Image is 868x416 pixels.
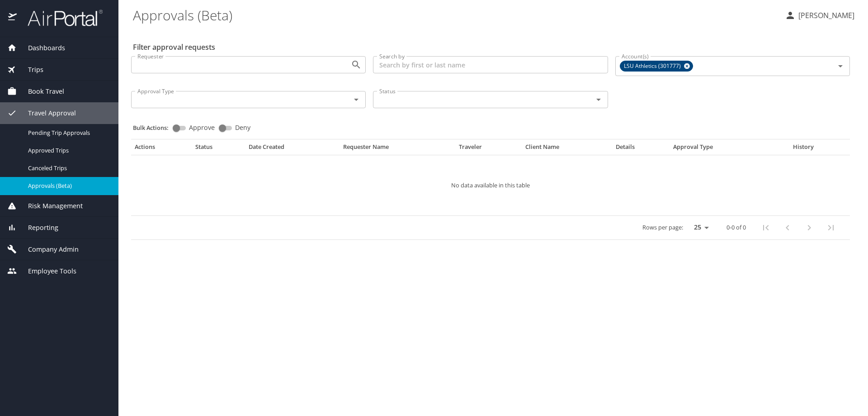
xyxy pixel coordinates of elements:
span: Company Admin [17,244,79,254]
button: [PERSON_NAME] [781,7,858,24]
button: Open [350,58,363,71]
span: Risk Management [17,201,83,211]
th: Status [192,143,245,155]
p: Bulk Actions: [133,124,176,132]
span: Travel Approval [17,108,76,118]
th: Client Name [522,143,612,155]
th: History [773,143,834,155]
button: Open [592,93,605,106]
h2: Filter approval requests [133,40,215,54]
span: Deny [235,124,250,131]
p: 0-0 of 0 [726,225,746,230]
span: Approve [189,124,215,131]
th: Approval Type [670,143,773,155]
p: [PERSON_NAME] [796,10,854,21]
span: Approvals (Beta) [28,182,108,190]
span: Reporting [17,223,58,233]
button: Open [834,60,847,72]
span: Approved Trips [28,146,108,155]
input: Search by first or last name [373,56,608,73]
span: Trips [17,65,43,75]
div: LSU Athletics (301777) [620,61,693,72]
p: Rows per page: [642,225,683,230]
span: Canceled Trips [28,164,108,172]
button: Open [350,93,363,106]
table: Approval table [131,143,850,240]
th: Traveler [455,143,522,155]
th: Date Created [245,143,339,155]
th: Actions [131,143,192,155]
h1: Approvals (Beta) [133,1,778,29]
span: Pending Trip Approvals [28,129,108,137]
th: Requester Name [340,143,456,155]
select: rows per page [687,221,712,234]
span: Dashboards [17,43,65,53]
span: Book Travel [17,86,64,96]
img: icon-airportal.png [8,9,18,27]
img: airportal-logo.png [18,9,103,27]
p: No data available in this table [158,182,823,188]
th: Details [612,143,670,155]
span: Employee Tools [17,266,76,276]
span: LSU Athletics (301777) [620,62,686,71]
